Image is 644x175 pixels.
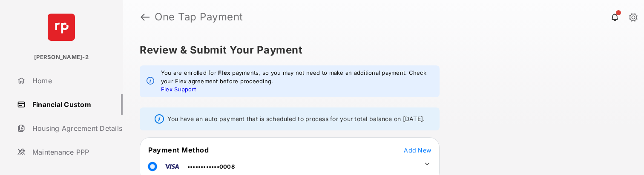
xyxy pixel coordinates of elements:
span: Payment Method [148,146,209,154]
a: Flex Support [161,86,196,93]
div: You have an auto payment that is scheduled to process for your total balance on [DATE]. [140,107,440,130]
a: Maintenance PPP [14,142,123,162]
span: Add New [404,147,431,154]
p: [PERSON_NAME]-2 [34,53,89,62]
a: Housing Agreement Details [14,118,123,138]
button: Add New [404,146,431,154]
a: Financial Custom [14,94,123,115]
strong: Flex [218,69,230,76]
a: Home [14,71,123,91]
strong: One Tap Payment [155,12,243,22]
em: You are enrolled for payments, so you may not need to make an additional payment. Check your Flex... [161,69,433,94]
h5: Review & Submit Your Payment [140,45,620,55]
img: svg+xml;base64,PHN2ZyB4bWxucz0iaHR0cDovL3d3dy53My5vcmcvMjAwMC9zdmciIHdpZHRoPSI2NCIgaGVpZ2h0PSI2NC... [48,14,75,41]
span: ••••••••••••0008 [187,163,235,170]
